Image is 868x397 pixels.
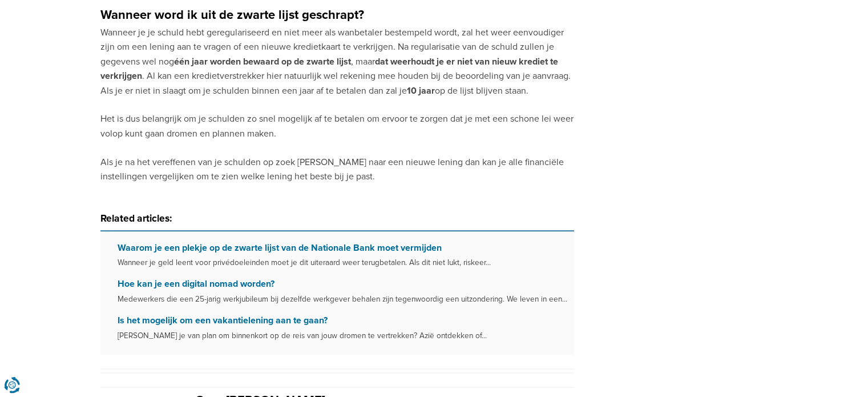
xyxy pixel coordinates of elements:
a: Waarom je een plekje op de zwarte lijst van de Nationale Bank moet vermijden [118,242,442,254]
small: [PERSON_NAME] je van plan om binnenkort op de reis van jouw dromen te vertrekken? Azië ontdekken ... [118,331,487,340]
p: Wanneer je je schuld hebt geregulariseerd en niet meer als wanbetaler bestempeld wordt, zal het w... [100,26,574,99]
a: Hoe kan je een digital nomad worden? [118,278,274,290]
strong: één jaar worden bewaard op de zwarte lijst [174,56,351,67]
small: Wanneer je geld leent voor privédoeleinden moet je dit uiteraard weer terugbetalen. Als dit niet ... [118,258,491,267]
strong: Wanneer word ik uit de zwarte lijst geschrapt? [100,7,364,23]
h3: Related articles: [100,210,574,232]
p: Als je na het vereffenen van je schulden op zoek [PERSON_NAME] naar een nieuwe lening dan kan je ... [100,155,574,185]
small: Medewerkers die een 25-jarig werkjubileum bij dezelfde werkgever behalen zijn tegenwoordig een ui... [118,294,567,304]
strong: 10 jaar [407,85,435,97]
p: Het is dus belangrijk om je schulden zo snel mogelijk af te betalen om ervoor te zorgen dat je me... [100,112,574,141]
a: Is het mogelijk om een vakantielening aan te gaan? [118,315,328,326]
